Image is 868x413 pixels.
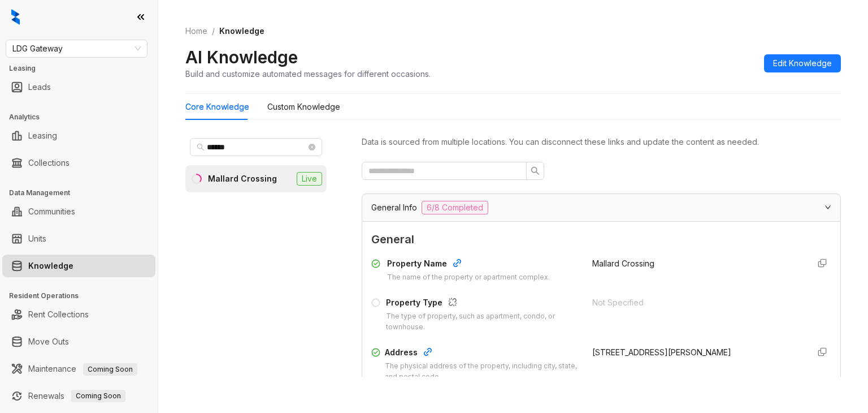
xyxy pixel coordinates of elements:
[371,231,831,248] span: General
[2,385,155,407] li: Renewals
[385,346,579,361] div: Address
[212,25,215,37] li: /
[297,172,322,186] span: Live
[824,204,831,210] span: expanded
[28,303,89,326] a: Rent Collections
[28,227,46,250] a: Units
[773,57,832,70] span: Edit Knowledge
[28,255,73,277] a: Knowledge
[185,46,298,68] h2: AI Knowledge
[592,296,800,309] div: Not Specified
[387,272,550,283] div: The name of the property or apartment complex.
[183,25,210,37] a: Home
[28,200,75,223] a: Communities
[28,385,125,407] a: RenewalsComing Soon
[309,144,315,150] span: close-circle
[531,166,540,175] span: search
[28,76,51,98] a: Leads
[422,201,488,214] span: 6/8 Completed
[2,152,155,174] li: Collections
[197,143,205,151] span: search
[362,194,840,221] div: General Info6/8 Completed
[387,257,550,272] div: Property Name
[2,227,155,250] li: Units
[71,390,125,402] span: Coming Soon
[2,124,155,147] li: Leasing
[764,54,841,72] button: Edit Knowledge
[185,68,431,80] div: Build and customize automated messages for different occasions.
[185,101,249,113] div: Core Knowledge
[2,200,155,223] li: Communities
[9,112,158,122] h3: Analytics
[83,363,137,376] span: Coming Soon
[386,311,578,333] div: The type of property, such as apartment, condo, or townhouse.
[592,259,654,268] span: Mallard Crossing
[592,346,800,359] div: [STREET_ADDRESS][PERSON_NAME]
[9,188,158,198] h3: Data Management
[362,136,841,148] div: Data is sourced from multiple locations. You can disconnect these links and update the content as...
[267,101,340,113] div: Custom Knowledge
[9,291,158,301] h3: Resident Operations
[28,152,70,174] a: Collections
[12,40,141,57] span: LDG Gateway
[2,76,155,98] li: Leads
[9,63,158,74] h3: Leasing
[385,361,579,382] div: The physical address of the property, including city, state, and postal code.
[371,201,417,214] span: General Info
[28,330,69,353] a: Move Outs
[208,173,277,185] div: Mallard Crossing
[219,26,264,36] span: Knowledge
[28,124,57,147] a: Leasing
[2,330,155,353] li: Move Outs
[11,9,20,25] img: logo
[386,296,578,311] div: Property Type
[2,358,155,380] li: Maintenance
[2,303,155,326] li: Rent Collections
[2,255,155,277] li: Knowledge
